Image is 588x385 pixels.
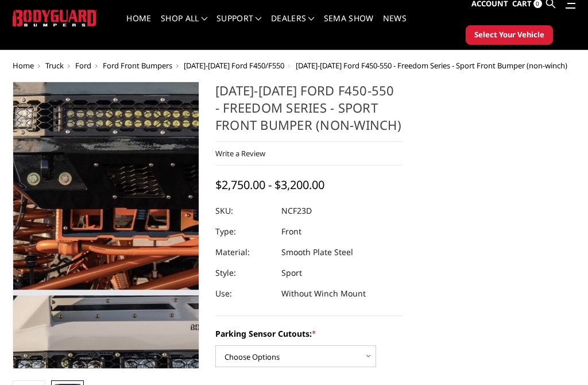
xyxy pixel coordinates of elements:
dd: Without Winch Mount [281,283,366,304]
dt: SKU: [215,201,273,221]
img: BODYGUARD BUMPERS [13,10,97,26]
dt: Style: [215,263,273,283]
dd: Smooth Plate Steel [281,242,353,263]
a: Home [126,14,151,37]
dt: Material: [215,242,273,263]
span: Select Your Vehicle [474,29,544,41]
a: Home [13,60,34,71]
a: [DATE]-[DATE] Ford F450/F550 [184,60,284,71]
a: Dealers [271,14,315,37]
a: News [383,14,407,37]
a: Truck [45,60,64,71]
dd: Front [281,221,301,242]
a: Write a Review [215,148,265,159]
a: SEMA Show [324,14,374,37]
span: [DATE]-[DATE] Ford F450-550 - Freedom Series - Sport Front Bumper (non-winch) [296,60,567,71]
dt: Use: [215,283,273,304]
a: 2023-2025 Ford F450-550 - Freedom Series - Sport Front Bumper (non-winch) [13,82,199,369]
span: $2,750.00 - $3,200.00 [215,177,324,192]
dd: Sport [281,263,302,283]
a: Support [216,14,262,37]
label: Parking Sensor Cutouts: [215,328,402,340]
a: Ford [75,60,91,71]
button: Select Your Vehicle [466,25,553,45]
a: shop all [161,14,207,37]
dt: Type: [215,221,273,242]
a: Ford Front Bumpers [103,60,172,71]
dd: NCF23D [281,201,312,221]
h1: [DATE]-[DATE] Ford F450-550 - Freedom Series - Sport Front Bumper (non-winch) [215,82,402,142]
